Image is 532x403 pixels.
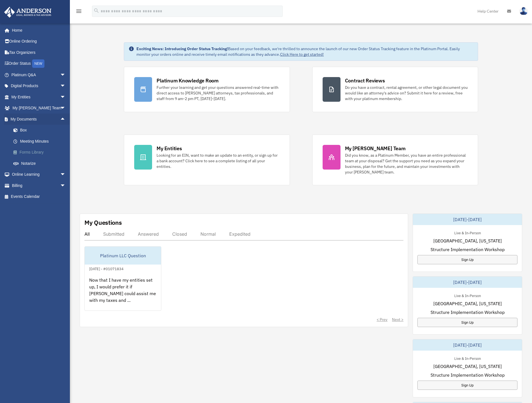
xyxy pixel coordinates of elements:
[433,237,502,244] span: [GEOGRAPHIC_DATA], [US_STATE]
[312,135,478,185] a: My [PERSON_NAME] Team Did you know, as a Platinum Member, you have an entire professional team at...
[75,10,82,15] a: menu
[345,77,385,84] div: Contract Reviews
[60,103,71,114] span: arrow_drop_down
[157,77,219,84] div: Platinum Knowledge Room
[4,80,74,92] a: Digital Productsarrow_drop_down
[60,114,71,125] span: arrow_drop_up
[4,114,74,125] a: My Documentsarrow_drop_up
[413,214,522,225] div: [DATE]-[DATE]
[4,58,74,70] a: Order StatusNEW
[450,292,485,298] div: Live & In-Person
[157,152,279,169] div: Looking for an EIN, want to make an update to an entity, or sign up for a bank account? Click her...
[60,180,71,191] span: arrow_drop_down
[60,69,71,81] span: arrow_drop_down
[32,59,44,68] div: NEW
[4,169,74,180] a: Online Learningarrow_drop_down
[229,231,250,237] div: Expedited
[417,381,517,390] a: Sign Up
[413,277,522,288] div: [DATE]-[DATE]
[8,125,74,136] a: Box
[172,231,187,237] div: Closed
[8,136,74,147] a: Meeting Minutes
[4,191,74,202] a: Events Calendar
[93,8,100,14] i: search
[136,46,228,51] strong: Exciting News: Introducing Order Status Tracking!
[157,145,182,152] div: My Entities
[84,231,90,237] div: All
[103,231,124,237] div: Submitted
[4,180,74,191] a: Billingarrow_drop_down
[431,309,505,316] span: Structure Implementation Workshop
[138,231,159,237] div: Answered
[280,52,324,57] a: Click Here to get started!
[85,247,161,265] div: Platinum LLC Question
[413,339,522,351] div: [DATE]-[DATE]
[519,7,528,15] img: User Pic
[85,272,161,316] div: Now that I have my entities set up, I would prefer it if [PERSON_NAME] could assist me with my ta...
[136,46,473,57] div: Based on your feedback, we're thrilled to announce the launch of our new Order Status Tracking fe...
[124,135,290,185] a: My Entities Looking for an EIN, want to make an update to an entity, or sign up for a bank accoun...
[4,25,71,36] a: Home
[4,36,74,47] a: Online Ordering
[85,265,128,271] div: [DATE] - #01071834
[4,47,74,58] a: Tax Organizers
[157,85,279,101] div: Further your learning and get your questions answered real-time with direct access to [PERSON_NAM...
[200,231,216,237] div: Normal
[431,372,505,378] span: Structure Implementation Workshop
[431,246,505,253] span: Structure Implementation Workshop
[4,103,74,114] a: My [PERSON_NAME] Teamarrow_drop_down
[417,255,517,264] a: Sign Up
[4,91,74,103] a: My Entitiesarrow_drop_down
[345,85,468,101] div: Do you have a contract, rental agreement, or other legal document you would like an attorney's ad...
[4,69,74,80] a: Platinum Q&Aarrow_drop_down
[345,152,468,175] div: Did you know, as a Platinum Member, you have an entire professional team at your disposal? Get th...
[60,91,71,103] span: arrow_drop_down
[84,246,161,311] a: Platinum LLC Question[DATE] - #01071834Now that I have my entities set up, I would prefer it if [...
[450,355,485,361] div: Live & In-Person
[433,300,502,307] span: [GEOGRAPHIC_DATA], [US_STATE]
[417,318,517,327] a: Sign Up
[345,145,406,152] div: My [PERSON_NAME] Team
[312,67,478,112] a: Contract Reviews Do you have a contract, rental agreement, or other legal document you would like...
[433,363,502,370] span: [GEOGRAPHIC_DATA], [US_STATE]
[75,8,82,15] i: menu
[8,147,74,158] a: Forms Library
[60,80,71,92] span: arrow_drop_down
[124,67,290,112] a: Platinum Knowledge Room Further your learning and get your questions answered real-time with dire...
[84,218,122,227] div: My Questions
[450,230,485,235] div: Live & In-Person
[3,7,53,18] img: Anderson Advisors Platinum Portal
[8,158,74,169] a: Notarize
[60,169,71,180] span: arrow_drop_down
